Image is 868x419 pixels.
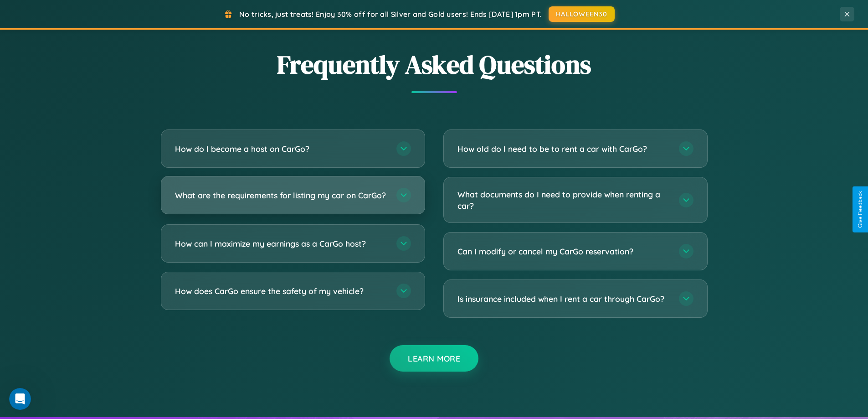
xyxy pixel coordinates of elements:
button: Learn More [390,345,478,372]
div: Give Feedback [857,191,863,228]
h3: What are the requirements for listing my car on CarGo? [175,190,387,201]
h3: Is insurance included when I rent a car through CarGo? [457,293,670,305]
button: HALLOWEEN30 [549,6,615,22]
h3: How can I maximize my earnings as a CarGo host? [175,238,387,249]
h3: How do I become a host on CarGo? [175,143,387,155]
h2: Frequently Asked Questions [161,47,708,82]
iframe: Intercom live chat [9,388,31,410]
span: No tricks, just treats! Enjoy 30% off for all Silver and Gold users! Ends [DATE] 1pm PT. [239,10,542,19]
h3: How old do I need to be to rent a car with CarGo? [457,143,670,155]
h3: What documents do I need to provide when renting a car? [457,189,670,211]
h3: How does CarGo ensure the safety of my vehicle? [175,285,387,297]
h3: Can I modify or cancel my CarGo reservation? [457,246,670,257]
